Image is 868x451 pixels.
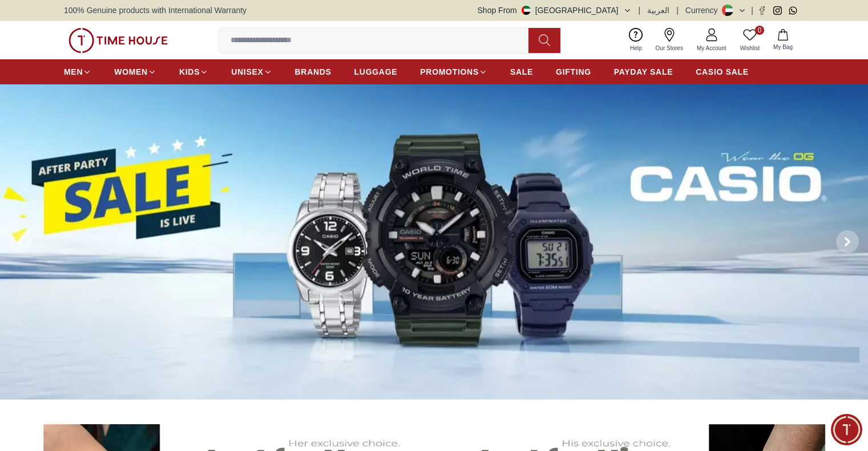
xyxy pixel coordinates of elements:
[114,62,156,82] a: WOMEN
[625,44,647,52] span: Help
[614,62,673,82] a: PAYDAY SALE
[651,44,688,52] span: Our Stores
[769,43,797,51] span: My Bag
[295,66,332,78] span: BRANDS
[758,6,766,15] a: Facebook
[766,27,800,54] button: My Bag
[736,44,764,52] span: Wishlist
[478,5,632,16] button: Shop From[GEOGRAPHIC_DATA]
[751,5,753,16] span: |
[831,414,862,445] div: Chat Widget
[556,62,591,82] a: GIFTING
[64,5,247,16] span: 100% Genuine products with International Warranty
[231,66,263,78] span: UNISEX
[623,26,649,55] a: Help
[354,62,398,82] a: LUGGAGE
[64,66,83,78] span: MEN
[773,6,782,15] a: Instagram
[685,5,722,16] div: Currency
[522,6,531,15] img: United Arab Emirates
[789,6,797,15] a: Whatsapp
[696,66,749,78] span: CASIO SALE
[692,44,731,52] span: My Account
[295,62,332,82] a: BRANDS
[64,62,91,82] a: MEN
[676,5,679,16] span: |
[649,26,690,55] a: Our Stores
[614,66,673,78] span: PAYDAY SALE
[231,62,272,82] a: UNISEX
[179,66,200,78] span: KIDS
[556,66,591,78] span: GIFTING
[510,66,533,78] span: SALE
[510,62,533,82] a: SALE
[696,62,749,82] a: CASIO SALE
[68,28,168,53] img: ...
[639,5,641,16] span: |
[420,62,487,82] a: PROMOTIONS
[354,66,398,78] span: LUGGAGE
[647,5,669,16] button: العربية
[179,62,208,82] a: KIDS
[733,26,766,55] a: 0Wishlist
[420,66,479,78] span: PROMOTIONS
[114,66,148,78] span: WOMEN
[755,26,764,35] span: 0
